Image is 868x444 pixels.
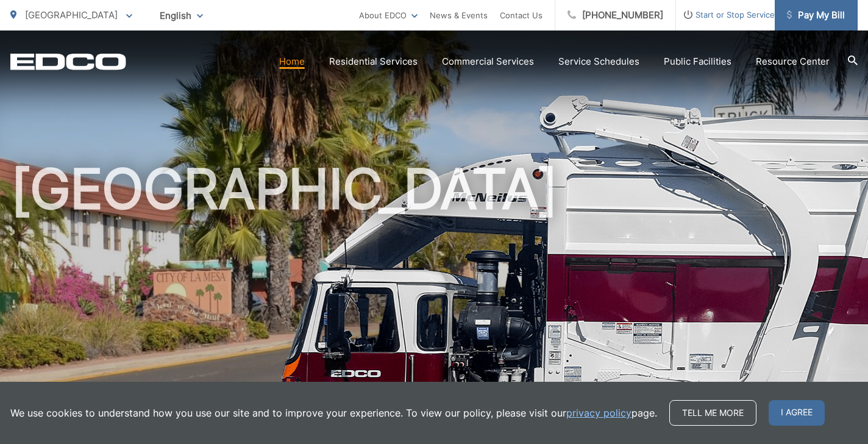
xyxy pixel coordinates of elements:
[10,53,126,70] a: EDCD logo. Return to the homepage.
[430,8,488,23] a: News & Events
[558,54,639,69] a: Service Schedules
[359,8,418,23] a: About EDCO
[664,54,731,69] a: Public Facilities
[500,8,542,23] a: Contact Us
[566,406,631,420] a: privacy policy
[442,54,534,69] a: Commercial Services
[756,54,830,69] a: Resource Center
[25,9,118,21] span: [GEOGRAPHIC_DATA]
[329,54,418,69] a: Residential Services
[787,8,845,23] span: Pay My Bill
[151,5,212,26] span: English
[10,406,657,420] p: We use cookies to understand how you use our site and to improve your experience. To view our pol...
[279,54,305,69] a: Home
